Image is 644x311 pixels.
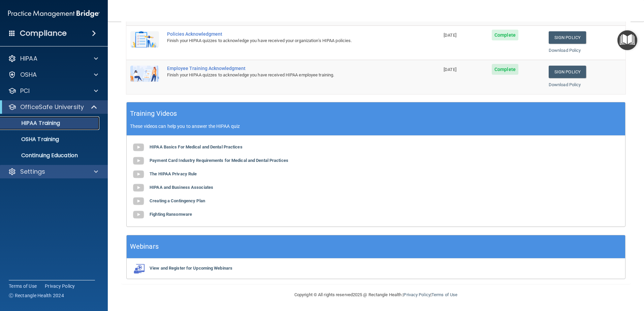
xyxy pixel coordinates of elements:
[20,87,30,95] p: PCI
[4,152,96,159] p: Continuing Education
[9,283,37,289] a: Terms of Use
[8,103,98,111] a: OfficeSafe University
[167,66,406,71] div: Employee Training Acknowledgment
[20,71,37,79] p: OSHA
[167,37,406,45] div: Finish your HIPAA quizzes to acknowledge you have received your organization’s HIPAA policies.
[20,168,45,176] p: Settings
[20,29,67,38] h4: Compliance
[8,71,98,79] a: OSHA
[8,168,98,176] a: Settings
[8,7,100,21] img: PMB logo
[130,241,159,252] h5: Webinars
[431,292,457,297] a: Terms of Use
[132,181,145,195] img: gray_youtube_icon.38fcd6cc.png
[132,141,145,154] img: gray_youtube_icon.38fcd6cc.png
[253,284,499,306] div: Copyright © All rights reserved 2025 @ Rectangle Health | |
[444,33,456,38] span: [DATE]
[549,48,581,53] a: Download Policy
[150,198,205,203] b: Creating a Contingency Plan
[130,108,177,119] h5: Training Videos
[150,212,192,217] b: Fighting Ransomware
[492,30,518,40] span: Complete
[20,103,84,111] p: OfficeSafe University
[549,82,581,87] a: Download Policy
[132,195,145,208] img: gray_youtube_icon.38fcd6cc.png
[404,292,430,297] a: Privacy Policy
[492,64,518,75] span: Complete
[150,144,243,149] b: HIPAA Basics For Medical and Dental Practices
[20,55,37,63] p: HIPAA
[9,292,64,299] span: Ⓒ Rectangle Health 2024
[150,171,197,176] b: The HIPAA Privacy Rule
[549,31,586,44] a: Sign Policy
[8,55,98,63] a: HIPAA
[150,266,232,271] b: View and Register for Upcoming Webinars
[132,208,145,221] img: gray_youtube_icon.38fcd6cc.png
[527,263,636,290] iframe: Drift Widget Chat Controller
[8,87,98,95] a: PCI
[132,168,145,181] img: gray_youtube_icon.38fcd6cc.png
[150,185,213,190] b: HIPAA and Business Associates
[617,30,637,50] button: Open Resource Center
[130,124,622,129] p: These videos can help you to answer the HIPAA quiz
[132,264,145,274] img: webinarIcon.c7ebbf15.png
[167,31,406,37] div: Policies Acknowledgment
[167,71,406,79] div: Finish your HIPAA quizzes to acknowledge you have received HIPAA employee training.
[444,67,456,72] span: [DATE]
[132,154,145,168] img: gray_youtube_icon.38fcd6cc.png
[4,120,60,127] p: HIPAA Training
[549,66,586,78] a: Sign Policy
[45,283,75,289] a: Privacy Policy
[4,136,59,143] p: OSHA Training
[150,158,288,163] b: Payment Card Industry Requirements for Medical and Dental Practices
